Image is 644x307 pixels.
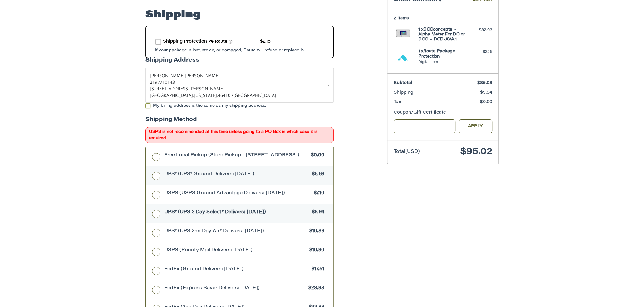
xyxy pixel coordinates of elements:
[460,147,492,157] span: $95.02
[150,86,224,92] span: [STREET_ADDRESS][PERSON_NAME]
[185,73,220,78] span: [PERSON_NAME]
[155,35,324,48] div: route shipping protection selector element
[194,92,218,98] span: [US_STATE],
[394,16,492,21] h3: 2 Items
[164,285,306,292] span: FedEx (Express Saver Delivers: [DATE])
[145,116,197,127] legend: Shipping Method
[418,60,466,65] li: Digital Item
[164,209,309,216] span: UPS® (UPS 3 Day Select® Delivers: [DATE])
[418,27,466,42] h4: 1 x DCCconcepts ~ Alpha Meter For DC or DCC ~ DCD-AVA.1
[459,119,492,133] button: Apply
[311,190,324,197] span: $7.10
[233,92,276,98] span: [GEOGRAPHIC_DATA]
[480,100,492,104] span: $0.00
[394,110,492,116] div: Coupon/Gift Certificate
[468,27,492,33] div: $82.93
[164,228,307,235] span: UPS® (UPS 2nd Day Air® Delivers: [DATE])
[155,48,304,52] span: If your package is lost, stolen, or damaged, Route will refund or replace it.
[150,79,175,85] span: 2197710143
[164,190,311,197] span: USPS (USPS Ground Advantage Delivers: [DATE])
[150,92,194,98] span: [GEOGRAPHIC_DATA],
[163,40,207,44] span: Shipping Protection
[394,91,413,95] span: Shipping
[308,266,324,273] span: $17.51
[218,92,233,98] span: 46410 /
[145,56,199,68] legend: Shipping Address
[309,171,324,178] span: $6.69
[394,119,456,133] input: Gift Certificate or Coupon Code
[480,91,492,95] span: $9.94
[477,81,492,85] span: $85.08
[306,228,324,235] span: $10.89
[308,152,324,159] span: $0.00
[164,171,309,178] span: UPS® (UPS® Ground Delivers: [DATE])
[309,209,324,216] span: $9.94
[229,40,232,44] span: Learn more
[145,9,201,21] h2: Shipping
[150,73,185,78] span: [PERSON_NAME]
[394,81,412,85] span: Subtotal
[260,39,271,45] div: $2.15
[164,152,308,159] span: Free Local Pickup (Store Pickup - [STREET_ADDRESS])
[418,49,466,59] h4: 1 x Route Package Protection
[164,266,309,273] span: FedEx (Ground Delivers: [DATE])
[394,100,401,104] span: Tax
[306,247,324,254] span: $10.90
[145,68,334,103] a: Enter or select a different address
[145,103,334,108] label: My billing address is the same as my shipping address.
[468,49,492,55] div: $2.15
[305,285,324,292] span: $28.98
[394,149,420,154] span: Total (USD)
[145,127,334,143] span: USPS is not recommended at this time unless going to a PO Box in which case it is required
[164,247,307,254] span: USPS (Priority Mail Delivers: [DATE])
